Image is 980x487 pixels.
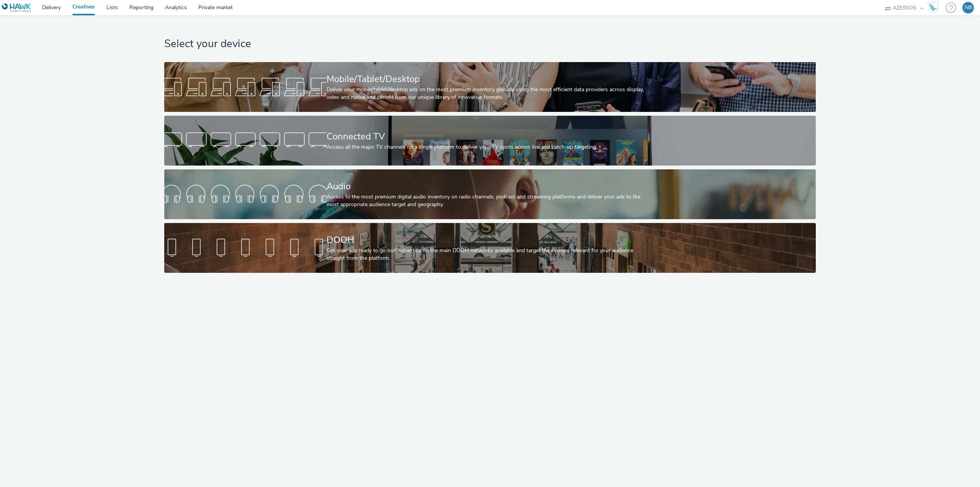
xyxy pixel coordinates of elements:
[164,116,816,166] a: Connected TVAccess all the major TV channels on a single platform to deliver your TV spots across...
[327,193,651,209] div: Access to the most premium digital audio inventory on radio channels, podcast and streaming platf...
[327,247,651,262] div: Get your ads ready to go out! Advertise on the main DOOH networks available and target the screen...
[327,180,651,193] div: Audio
[164,37,816,51] h1: Select your device
[327,86,651,102] div: Deliver your mobile/tablet/desktop ads on the most premium inventory globally using the most effi...
[2,3,31,13] img: undefined Logo
[164,62,816,112] a: Mobile/Tablet/DesktopDeliver your mobile/tablet/desktop ads on the most premium inventory globall...
[327,72,651,86] div: Mobile/Tablet/Desktop
[965,2,972,13] div: NB
[327,233,651,247] div: DOOH
[327,130,651,143] div: Connected TV
[164,169,816,219] a: AudioAccess to the most premium digital audio inventory on radio channels, podcast and streaming ...
[164,223,816,273] a: DOOHGet your ads ready to go out! Advertise on the main DOOH networks available and target the sc...
[927,2,939,14] img: Hawk Academy
[927,2,942,14] a: Hawk Academy
[327,143,651,151] div: Access all the major TV channels on a single platform to deliver your TV spots across live and ca...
